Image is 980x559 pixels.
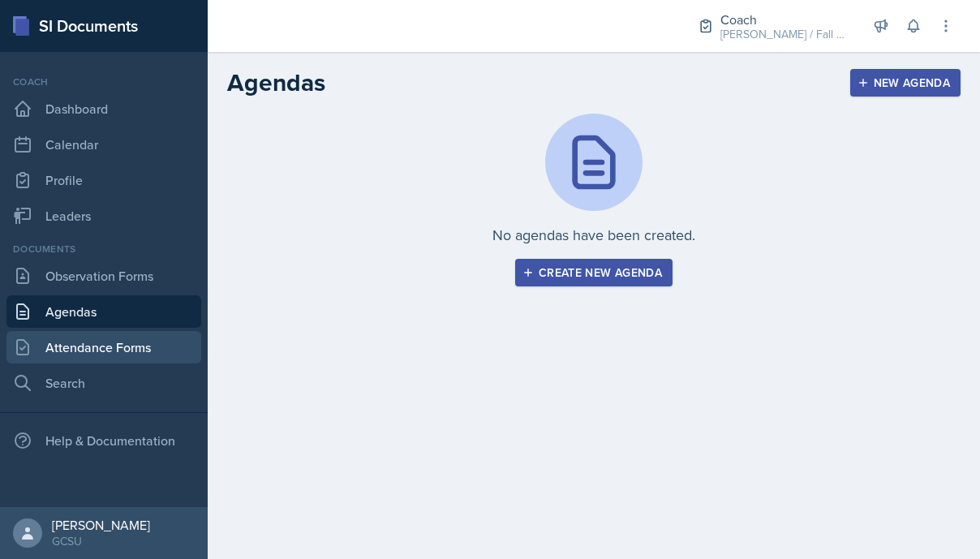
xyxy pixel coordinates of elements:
[515,259,673,286] button: Create new agenda
[720,10,850,29] div: Coach
[6,200,201,232] a: Leaders
[6,92,201,125] a: Dashboard
[6,424,201,457] div: Help & Documentation
[526,266,662,279] div: Create new agenda
[6,128,201,161] a: Calendar
[6,367,201,399] a: Search
[227,68,325,97] h2: Agendas
[52,517,150,533] div: [PERSON_NAME]
[492,224,695,246] p: No agendas have been created.
[6,295,201,328] a: Agendas
[6,260,201,292] a: Observation Forms
[6,331,201,363] a: Attendance Forms
[850,69,961,97] button: New Agenda
[6,75,201,89] div: Coach
[720,26,850,43] div: [PERSON_NAME] / Fall 2025
[6,242,201,256] div: Documents
[52,533,150,549] div: GCSU
[6,164,201,196] a: Profile
[861,76,951,89] div: New Agenda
